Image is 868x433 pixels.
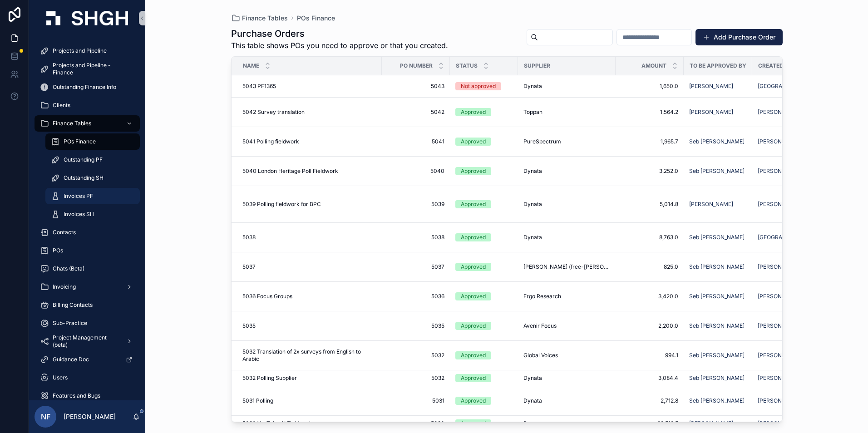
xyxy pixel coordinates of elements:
[387,138,444,145] span: 5041
[621,201,678,208] a: 5,014.8
[35,297,140,313] a: Billing Contacts
[53,229,76,236] span: Contacts
[523,397,610,404] a: Dynata
[53,102,70,109] span: Clients
[461,374,486,382] div: Approved
[689,352,747,359] a: Seb [PERSON_NAME]
[455,200,513,208] a: Approved
[455,292,513,300] a: Approved
[53,356,89,363] span: Guidance Doc
[689,138,745,145] span: Seb [PERSON_NAME]
[758,201,802,208] span: [PERSON_NAME]
[243,62,259,69] span: Name
[758,83,814,90] span: [GEOGRAPHIC_DATA]
[231,27,448,40] h1: Purchase Orders
[758,83,815,90] a: [GEOGRAPHIC_DATA]
[53,334,119,349] span: Project Management (beta)
[53,120,91,127] span: Finance Tables
[387,83,444,90] a: 5043
[690,62,746,69] span: To be Approved By
[689,138,747,145] a: Seb [PERSON_NAME]
[689,293,745,300] a: Seb [PERSON_NAME]
[242,420,312,427] span: 5030 YouTube AI Fieldwork
[621,293,678,300] span: 3,420.0
[242,374,376,382] a: 5032 Polling Supplier
[456,62,478,69] span: Status
[242,322,376,330] a: 5035
[455,351,513,359] a: Approved
[758,293,802,300] a: [PERSON_NAME]
[523,263,610,271] a: [PERSON_NAME] (free-[PERSON_NAME] moderator)
[387,201,444,208] a: 5039
[758,234,814,241] span: [GEOGRAPHIC_DATA]
[461,419,486,428] div: Approved
[35,43,140,59] a: Projects and Pipeline
[242,167,376,175] a: 5040 London Heritage Poll Fieldwork
[297,14,335,23] span: POs Finance
[523,138,561,145] span: PureSpectrum
[758,108,802,116] span: [PERSON_NAME]
[242,108,376,116] a: 5042 Survey translation
[455,82,513,90] a: Not approved
[53,47,107,54] span: Projects and Pipeline
[621,138,678,145] span: 1,965.7
[53,247,63,254] span: POs
[758,62,793,69] span: Created By
[387,322,444,330] span: 5035
[758,167,815,175] a: [PERSON_NAME]
[455,233,513,241] a: Approved
[689,322,745,330] a: Seb [PERSON_NAME]
[523,234,610,241] a: Dynata
[689,322,747,330] a: Seb [PERSON_NAME]
[689,201,747,208] a: [PERSON_NAME]
[455,138,513,146] a: Approved
[523,352,558,359] span: Global Voices
[621,263,678,271] span: 825.0
[689,108,747,116] a: [PERSON_NAME]
[64,192,93,200] span: Invoices PF
[621,167,678,175] a: 3,252.0
[621,322,678,330] span: 2,200.0
[387,397,444,404] a: 5031
[758,420,802,427] a: [PERSON_NAME]
[231,40,448,51] span: This table shows POs you need to approve or that you created.
[621,234,678,241] span: 8,763.0
[387,293,444,300] a: 5036
[35,224,140,241] a: Contacts
[387,420,444,427] a: 5030
[35,315,140,331] a: Sub-Practice
[641,62,666,69] span: Amount
[689,201,733,208] span: [PERSON_NAME]
[758,167,802,175] a: [PERSON_NAME]
[53,374,68,381] span: Users
[689,167,745,175] a: Seb [PERSON_NAME]
[242,138,376,145] a: 5041 Polling fieldwork
[35,61,140,77] a: Projects and Pipeline - Finance
[689,83,747,90] a: [PERSON_NAME]
[758,420,815,427] a: [PERSON_NAME]
[758,352,802,359] span: [PERSON_NAME]
[45,133,140,150] a: POs Finance
[523,420,542,427] span: Dynata
[523,108,610,116] a: Toppan
[689,234,745,241] span: Seb [PERSON_NAME]
[758,138,802,145] span: [PERSON_NAME]
[45,206,140,222] a: Invoices SH
[53,283,76,290] span: Invoicing
[689,293,747,300] a: Seb [PERSON_NAME]
[621,108,678,116] a: 1,564.2
[758,234,815,241] a: [GEOGRAPHIC_DATA]
[621,397,678,404] span: 2,712.8
[242,420,376,427] a: 5030 YouTube AI Fieldwork
[461,108,486,116] div: Approved
[242,374,297,382] span: 5032 Polling Supplier
[621,352,678,359] a: 994.1
[242,83,376,90] a: 5043 PF1365
[523,83,542,90] span: Dynata
[689,397,745,404] span: Seb [PERSON_NAME]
